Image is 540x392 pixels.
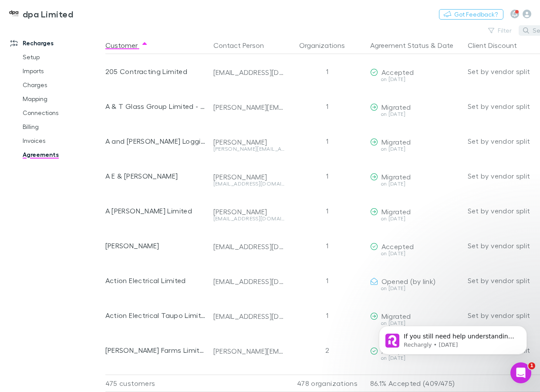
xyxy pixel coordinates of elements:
img: dpa Limited's Logo [9,9,19,19]
div: on [DATE] [370,112,461,117]
button: Got Feedback? [439,9,503,20]
iframe: Intercom notifications message [366,308,540,368]
div: 1 [288,298,367,333]
button: Agreement Status [370,37,429,54]
div: A E & [PERSON_NAME] [105,159,206,193]
div: 1 [288,193,367,228]
span: Migrated [381,172,411,181]
div: A and [PERSON_NAME] Logging Limited [105,124,206,159]
button: Date [438,37,453,54]
button: Filter [484,25,517,36]
div: [PERSON_NAME] [213,172,285,181]
a: Imports [14,64,110,78]
button: Client Discount [468,37,527,54]
div: A [PERSON_NAME] Limited [105,193,206,228]
h3: dpa Limited [23,9,73,19]
span: Migrated [381,207,411,216]
div: [EMAIL_ADDRESS][DOMAIN_NAME] [213,216,285,221]
div: on [DATE] [370,181,461,186]
button: Organizations [299,37,355,54]
div: on [DATE] [370,216,461,221]
div: 2 [288,333,367,368]
div: Action Electrical Limited [105,263,206,298]
div: 1 [288,159,367,193]
span: 1 [528,362,535,369]
div: [PERSON_NAME] [105,228,206,263]
div: [EMAIL_ADDRESS][DOMAIN_NAME] [213,242,285,251]
div: 475 customers [105,375,210,392]
div: 1 [288,89,367,124]
div: 1 [288,54,367,89]
span: Opened (by link) [381,277,436,285]
span: Accepted [381,242,414,250]
div: [EMAIL_ADDRESS][DOMAIN_NAME] [213,68,285,77]
div: & [370,37,461,54]
span: Migrated [381,103,411,111]
div: on [DATE] [370,77,461,82]
div: 1 [288,124,367,159]
div: 1 [288,263,367,298]
div: Action Electrical Taupo Limited [105,298,206,333]
a: Billing [14,120,110,134]
div: [PERSON_NAME] [213,207,285,216]
a: Connections [14,106,110,120]
a: Agreements [14,148,110,162]
button: Customer [105,37,148,54]
a: Setup [14,50,110,64]
div: [PERSON_NAME][EMAIL_ADDRESS][DOMAIN_NAME] [213,347,285,355]
div: [PERSON_NAME][EMAIL_ADDRESS][DOMAIN_NAME] [213,146,285,152]
div: [EMAIL_ADDRESS][DOMAIN_NAME] [213,312,285,321]
div: 1 [288,228,367,263]
div: [EMAIL_ADDRESS][DOMAIN_NAME] [213,277,285,286]
div: on [DATE] [370,146,461,152]
div: [PERSON_NAME] [213,138,285,146]
a: Charges [14,78,110,92]
div: [EMAIL_ADDRESS][DOMAIN_NAME] [213,181,285,186]
a: Mapping [14,92,110,106]
div: [PERSON_NAME] Farms Limited [105,333,206,368]
a: Recharges [2,36,110,50]
div: A & T Glass Group Limited - OSD [105,89,206,124]
button: Contact Person [213,37,274,54]
div: [PERSON_NAME][EMAIL_ADDRESS][PERSON_NAME][DOMAIN_NAME] [213,103,285,112]
div: 478 organizations [288,375,367,392]
iframe: Intercom live chat [510,362,531,383]
div: 205 Contracting Limited [105,54,206,89]
a: Invoices [14,134,110,148]
a: dpa Limited [3,3,78,24]
p: 86.1% Accepted (409/475) [370,375,461,392]
div: on [DATE] [370,286,461,291]
span: Accepted [381,68,414,76]
span: Migrated [381,138,411,146]
div: on [DATE] [370,251,461,256]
